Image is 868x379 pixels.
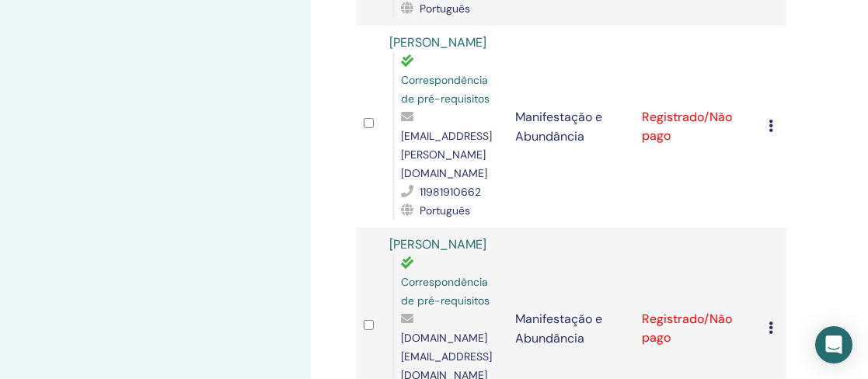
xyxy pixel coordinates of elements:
font: Português [420,2,470,16]
font: Correspondência de pré-requisitos [401,275,490,308]
div: Abra o Intercom Messenger [815,326,852,363]
font: Português [420,203,470,217]
font: 11981910662 [420,185,481,199]
font: Correspondência de pré-requisitos [401,73,490,106]
a: [PERSON_NAME] [389,34,486,50]
a: [PERSON_NAME] [389,236,486,252]
font: Manifestação e Abundância [516,109,603,144]
font: Manifestação e Abundância [516,311,603,346]
font: [EMAIL_ADDRESS][PERSON_NAME][DOMAIN_NAME] [401,129,492,180]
